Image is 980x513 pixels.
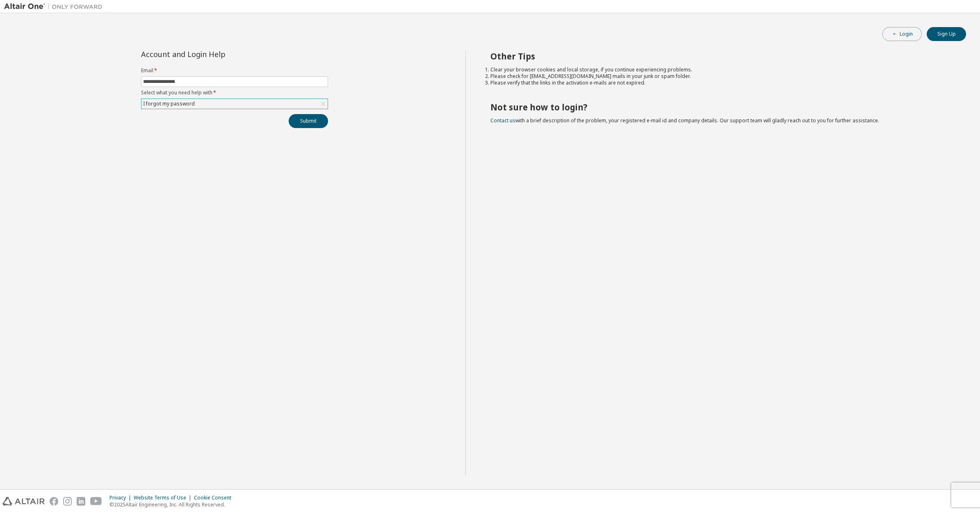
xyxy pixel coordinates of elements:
[141,67,328,74] label: Email
[141,89,328,96] label: Select what you need help with
[927,27,966,41] button: Sign Up
[141,51,291,57] div: Account and Login Help
[4,2,107,11] img: Altair One
[289,114,328,128] button: Submit
[194,495,236,501] div: Cookie Consent
[490,102,952,112] h2: Not sure how to login?
[134,495,194,501] div: Website Terms of Use
[77,497,85,506] img: linkedin.svg
[490,117,515,124] a: Contact us
[490,117,879,124] span: with a brief description of the problem, your registered e-mail id and company details. Our suppo...
[2,497,45,506] img: altair_logo.svg
[109,501,236,508] p: © 2025 Altair Engineering, Inc. All Rights Reserved.
[50,497,58,506] img: facebook.svg
[142,99,196,108] div: I forgot my password
[882,27,922,41] button: Login
[490,73,952,80] li: Please check for [EMAIL_ADDRESS][DOMAIN_NAME] mails in your junk or spam folder.
[490,66,952,73] li: Clear your browser cookies and local storage, if you continue experiencing problems.
[63,497,72,506] img: instagram.svg
[109,495,134,501] div: Privacy
[490,51,952,62] h2: Other Tips
[490,80,952,86] li: Please verify that the links in the activation e-mails are not expired.
[90,497,102,506] img: youtube.svg
[141,99,328,109] div: I forgot my password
